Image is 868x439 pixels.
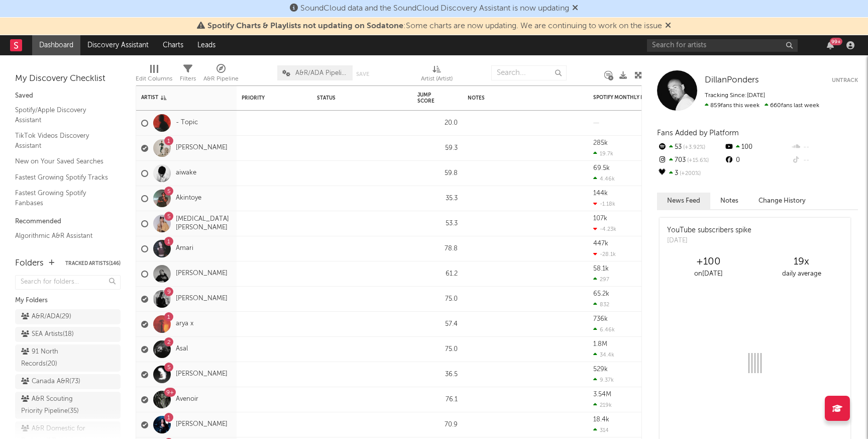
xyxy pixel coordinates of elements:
[141,95,216,101] div: Artist
[657,167,724,180] div: 3
[176,144,228,152] a: [PERSON_NAME]
[190,35,223,55] a: Leads
[748,193,816,209] button: Change History
[665,22,671,30] span: Dismiss
[593,266,609,272] div: 58.1k
[15,172,111,183] a: Fastest Growing Spotify Tracks
[657,129,739,137] span: Fans Added by Platform
[678,171,701,177] span: +200 %
[32,35,80,55] a: Dashboard
[156,35,190,55] a: Charts
[176,119,198,127] a: - Topic
[791,141,858,154] div: --
[15,344,121,372] a: 91 North Records(20)
[667,225,751,236] div: YouTube subscribers spike
[80,35,156,55] a: Discovery Assistant
[755,268,848,280] div: daily average
[593,291,609,297] div: 65.2k
[417,369,458,381] div: 36.5
[705,103,819,109] span: 660 fans last week
[724,154,791,167] div: 0
[593,175,615,182] div: 4.46k
[593,150,613,157] div: 19.7k
[662,268,755,280] div: on [DATE]
[176,320,193,328] a: arya x
[21,393,92,417] div: A&R Scouting Priority Pipeline ( 35 )
[356,71,369,77] button: Save
[295,70,348,76] span: A&R/ADA Pipeline
[15,327,121,342] a: SEA Artists(18)
[662,256,755,268] div: +100
[593,341,607,347] div: 1.8M
[572,5,578,13] span: Dismiss
[593,416,609,423] div: 18.4k
[593,201,615,207] div: -1.18k
[176,370,228,379] a: [PERSON_NAME]
[657,193,710,209] button: News Feed
[15,216,121,228] div: Recommended
[417,419,458,431] div: 70.9
[421,73,453,85] div: Artist (Artist)
[15,295,121,307] div: My Folders
[593,240,608,247] div: 447k
[417,318,458,330] div: 57.4
[417,117,458,129] div: 20.0
[593,190,608,197] div: 144k
[15,105,111,125] a: Spotify/Apple Discovery Assistant
[15,309,121,324] a: A&R/ADA(29)
[593,226,616,232] div: -4.23k
[417,343,458,356] div: 75.0
[593,402,612,408] div: 219k
[21,376,80,388] div: Canada A&R ( 73 )
[710,193,748,209] button: Notes
[705,76,759,84] span: DillanPonders
[15,156,111,167] a: New on Your Saved Searches
[21,346,92,370] div: 91 North Records ( 20 )
[203,60,239,90] div: A&R Pipeline
[724,141,791,154] div: 100
[207,22,403,30] span: Spotify Charts & Playlists not updating on Sodatone
[176,345,188,354] a: Asal
[176,169,196,178] a: aiwake
[832,75,858,85] button: Untrack
[176,295,228,303] a: [PERSON_NAME]
[421,60,453,90] div: Artist (Artist)
[657,141,724,154] div: 53
[15,374,121,389] a: Canada A&R(73)
[15,392,121,419] a: A&R Scouting Priority Pipeline(35)
[15,257,44,270] div: Folders
[593,316,608,322] div: 736k
[15,73,121,85] div: My Discovery Checklist
[593,366,608,373] div: 529k
[176,270,228,278] a: [PERSON_NAME]
[203,73,239,85] div: A&R Pipeline
[755,256,848,268] div: 19 x
[176,420,228,429] a: [PERSON_NAME]
[15,230,111,251] a: Algorithmic A&R Assistant ([GEOGRAPHIC_DATA])
[15,188,111,208] a: Fastest Growing Spotify Fanbases
[300,5,569,13] span: SoundCloud data and the SoundCloud Discovery Assistant is now updating
[417,268,458,280] div: 61.2
[657,154,724,167] div: 703
[417,243,458,255] div: 78.8
[791,154,858,167] div: --
[207,22,662,30] span: : Some charts are now updating. We are continuing to work on the issue
[21,328,74,340] div: SEA Artists ( 18 )
[417,142,458,154] div: 59.3
[593,301,609,308] div: 832
[593,352,614,358] div: 34.4k
[705,75,759,85] a: DillanPonders
[705,93,765,99] span: Tracking Since: [DATE]
[21,311,71,323] div: A&R/ADA ( 29 )
[593,326,615,333] div: 6.46k
[176,215,232,232] a: [MEDICAL_DATA][PERSON_NAME]
[491,65,567,80] input: Search...
[593,427,609,433] div: 314
[417,293,458,305] div: 75.0
[593,140,608,146] div: 285k
[593,377,614,383] div: 9.37k
[317,95,382,101] div: Status
[593,276,609,283] div: 297
[667,236,751,246] div: [DATE]
[593,95,669,101] div: Spotify Monthly Listeners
